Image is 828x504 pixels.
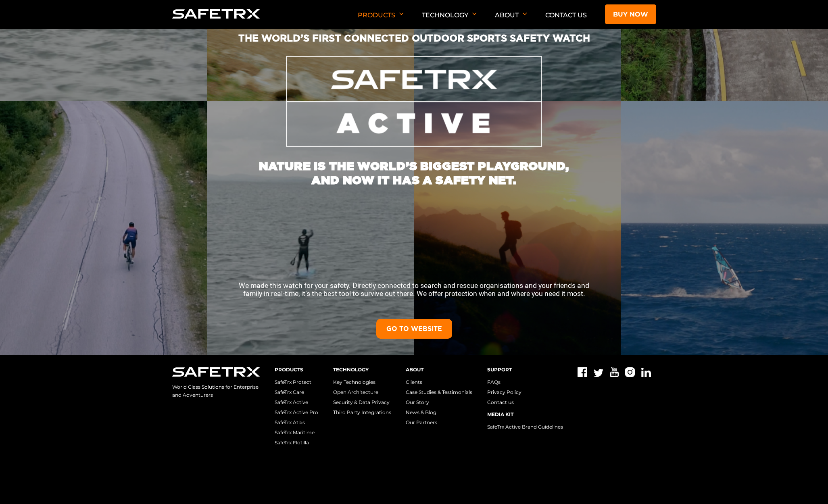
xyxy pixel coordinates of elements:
[233,281,596,298] p: We made this watch for your safety. Directly connected to search and rescue organisations and you...
[358,11,404,29] p: Products
[333,367,391,372] h3: Technology
[275,419,305,425] a: SafeTrx Atlas
[578,367,587,377] img: Facebook icon
[788,465,828,504] iframe: Chat Widget
[333,389,378,395] a: Open Architecture
[472,12,477,15] img: Arrow down icon
[487,379,501,385] a: FAQs
[286,56,542,147] img: SafeTrx Active Logo
[406,409,436,415] a: News & Blog
[275,429,315,435] a: SafeTrx Maritime
[275,439,309,446] a: SafeTrx Flotilla
[376,319,452,339] a: GO TO WEBSITE
[275,379,311,385] a: SafeTrx Protect
[406,379,422,385] a: Clients
[172,367,260,377] img: Safetrx logo
[594,369,603,377] img: Twitter icon
[605,4,656,24] a: Buy now
[253,147,576,187] h1: NATURE IS THE WORLD’S BIGGEST PLAYGROUND, AND NOW IT HAS A SAFETY NET.
[275,409,318,415] a: SafeTrx Active Pro
[172,9,260,19] img: Logo SafeTrx
[610,367,619,377] img: Youtube icon
[487,389,521,395] a: Privacy Policy
[406,399,429,405] a: Our Story
[275,399,308,405] a: SafeTrx Active
[487,424,563,430] a: SafeTrx Active Brand Guidelines
[83,32,745,56] h2: THE WORLD’S FIRST CONNECTED OUTDOOR SPORTS SAFETY WATCH
[422,11,477,29] p: Technology
[399,12,404,15] img: Arrow down icon
[641,368,651,377] img: Linkedin icon
[487,367,563,372] h3: Support
[406,389,472,395] a: Case Studies & Testimonials
[275,389,304,395] a: SafeTrx Care
[406,419,437,425] a: Our Partners
[545,11,587,19] a: Contact Us
[333,399,390,405] a: Security & Data Privacy
[523,12,527,15] img: Arrow down icon
[333,379,375,385] a: Key Technologies
[487,412,563,417] h3: Media Kit
[487,399,514,405] a: Contact us
[333,409,391,415] a: Third Party Integrations
[275,367,318,372] h3: Products
[172,383,260,399] p: World Class Solutions for Enterprise and Adventurers
[495,11,527,29] p: About
[625,367,635,377] img: Instagram icon
[406,367,472,372] h3: About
